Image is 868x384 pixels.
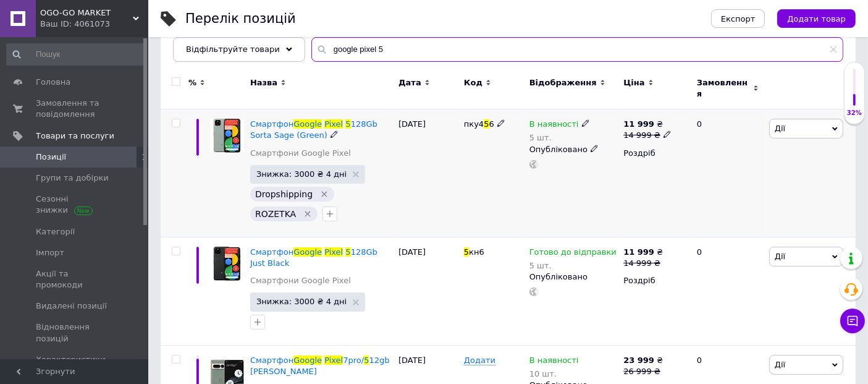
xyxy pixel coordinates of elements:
span: Експорт [721,14,756,23]
span: Головна [36,77,70,88]
span: Відфільтруйте товари [186,45,280,54]
b: 23 999 [623,356,654,365]
span: Замовлення та повідомлення [36,98,114,120]
div: ₴ [623,119,672,130]
span: Імпорт [36,247,64,258]
span: % [188,77,196,88]
a: СмартфонGooglePixel5128Gb Sorta Sage (Green) [250,119,377,140]
a: Смартфони Google Pixel [250,275,351,286]
span: Відновлення позицій [36,322,114,344]
span: Групи та добірки [36,173,109,184]
span: Google [293,356,322,365]
span: Google [293,119,322,129]
span: 5 [345,247,350,257]
span: Відображення [529,77,597,88]
span: Знижка: 3000 ₴ 4 дні [256,297,347,305]
span: Акції та промокоди [36,268,114,291]
span: Pixel [324,356,343,365]
img: Смартфон Google Pixel 5 128Gb Just Black [210,247,244,281]
button: Чат з покупцем [840,309,865,333]
span: кн6 [469,247,484,257]
span: Pixel [324,247,343,257]
span: Позиції [36,151,66,163]
span: Смартфон [250,247,293,257]
a: СмартфонGooglePixel7pro/512gb [PERSON_NAME] [250,356,390,376]
div: Роздріб [623,275,686,286]
span: Дії [775,360,785,369]
span: Категорії [36,226,75,237]
span: Додати товар [787,14,846,23]
div: 14 999 ₴ [623,130,672,141]
div: [DATE] [395,109,461,237]
span: В наявності [529,119,579,132]
span: Характеристики [36,354,106,365]
button: Додати товар [777,9,856,28]
span: Pixel [324,119,343,129]
span: Дії [775,124,785,133]
span: 5 [345,119,350,129]
div: 0 [689,237,766,345]
span: 5 [464,247,469,257]
a: Смартфони Google Pixel [250,148,351,159]
input: Пошук [6,43,146,66]
div: ₴ [623,247,663,258]
div: Ваш ID: 4061073 [40,19,148,30]
span: Назва [250,77,277,88]
span: Дії [775,252,785,261]
input: Пошук по назві позиції, артикулу і пошуковим запитам [311,37,843,62]
span: Видалені позиції [36,301,107,312]
span: Дата [398,77,421,88]
span: ROZETKA [255,209,296,219]
svg: Видалити мітку [319,189,329,199]
div: 0 [689,109,766,237]
div: [DATE] [395,237,461,345]
div: 10 шт. [529,369,579,378]
div: 5 шт. [529,133,590,142]
div: Перелік позицій [185,12,296,25]
span: 7pro/ [343,356,364,365]
div: 5 шт. [529,261,617,270]
svg: Видалити мітку [303,209,313,219]
div: Опубліковано [529,144,618,155]
span: пку4 [464,119,484,129]
span: Сезонні знижки [36,194,114,216]
img: Смартфон Google Pixel 5 128Gb Sorta Sage (Green) [210,119,244,153]
span: 5 [364,356,369,365]
span: 6 [489,119,494,129]
div: Опубліковано [529,271,618,283]
span: Dropshipping [255,189,313,199]
button: Експорт [711,9,765,28]
span: Опубліковані [173,38,237,49]
span: 5 [484,119,489,129]
span: Замовлення [697,77,750,100]
span: Google [293,247,322,257]
span: OGO-GO MARKET [40,7,133,19]
span: Смартфон [250,119,293,129]
span: Ціна [623,77,644,88]
div: 26 999 ₴ [623,366,663,377]
b: 11 999 [623,119,654,129]
div: ₴ [623,355,663,366]
div: 14 999 ₴ [623,258,663,269]
span: Додати [464,356,495,365]
span: 12gb [PERSON_NAME] [250,356,390,376]
b: 11 999 [623,247,654,257]
div: Роздріб [623,148,686,159]
div: 32% [845,109,864,117]
a: СмартфонGooglePixel5128Gb Just Black [250,247,377,268]
span: Код [464,77,482,88]
span: Смартфон [250,356,293,365]
span: Готово до відправки [529,247,617,260]
span: Знижка: 3000 ₴ 4 дні [256,170,347,178]
span: Товари та послуги [36,130,114,142]
span: В наявності [529,356,579,369]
